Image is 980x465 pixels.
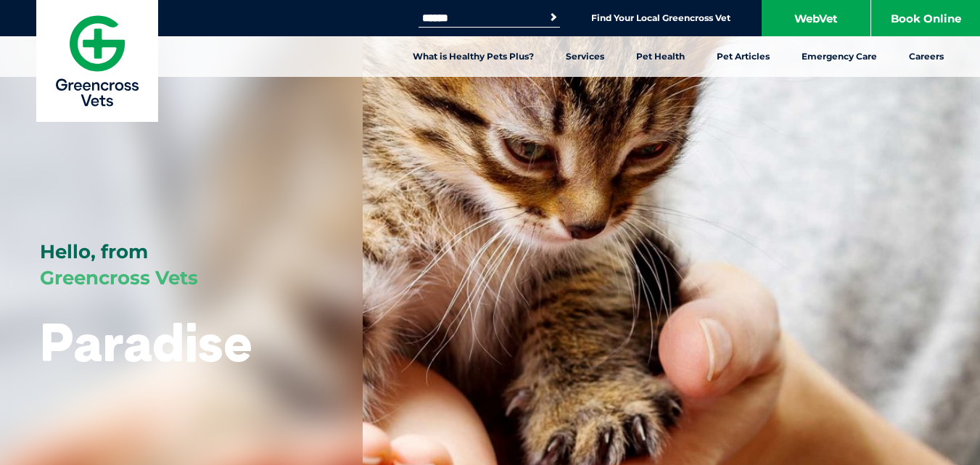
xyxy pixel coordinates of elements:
[786,36,893,77] a: Emergency Care
[397,36,550,77] a: What is Healthy Pets Plus?
[40,313,253,371] h1: Paradise
[40,240,148,263] span: Hello, from
[893,36,960,77] a: Careers
[40,266,198,289] span: Greencross Vets
[591,12,730,24] a: Find Your Local Greencross Vet
[546,10,561,25] button: Search
[620,36,701,77] a: Pet Health
[701,36,786,77] a: Pet Articles
[550,36,620,77] a: Services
